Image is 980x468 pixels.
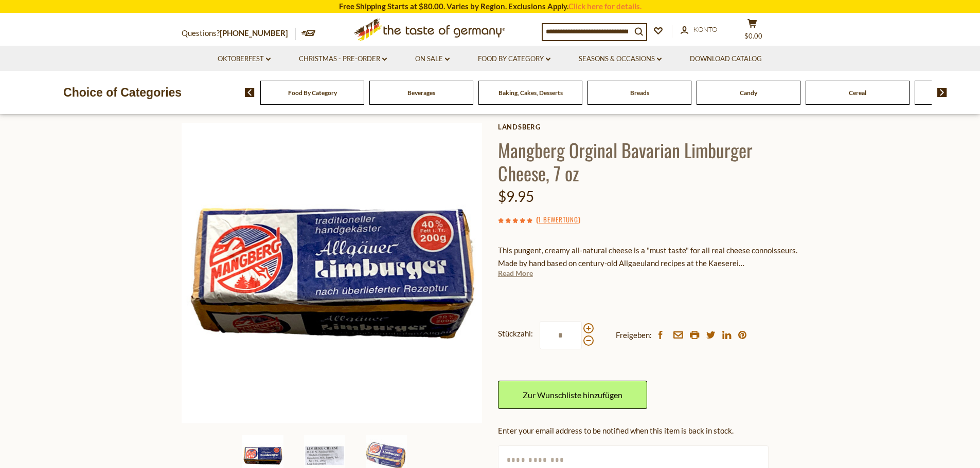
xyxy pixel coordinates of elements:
[245,88,255,97] img: previous arrow
[536,214,580,224] span: ( )
[540,321,582,349] input: Stückzahl:
[182,123,483,423] img: Mangberg Orginal Bavarian Limburger Cheese, 7 oz
[744,32,762,40] span: $0.00
[498,381,647,409] a: Zur Wunschliste hinzufügen
[498,89,563,97] a: Baking, Cakes, Desserts
[616,329,652,342] span: Freigeben:
[478,53,550,65] a: Food By Category
[740,89,757,97] a: Candy
[690,53,762,65] a: Download Catalog
[407,89,435,97] a: Beverages
[498,327,533,340] strong: Stückzahl:
[498,138,799,184] h1: Mangberg Orginal Bavarian Limburger Cheese, 7 oz
[288,89,337,97] a: Food By Category
[693,25,717,33] span: Konto
[498,424,799,437] div: Enter your email address to be notified when this item is back in stock.
[849,89,866,97] a: Cereal
[498,123,799,131] a: Landsberg
[218,53,271,65] a: Oktoberfest
[937,88,947,97] img: next arrow
[415,53,450,65] a: On Sale
[498,244,799,270] p: This pungent, creamy all-natural cheese is a "must taste" for all real cheese connoisseurs. Made ...
[568,2,642,11] a: Click here for details.
[498,268,533,278] a: Read More
[538,214,578,226] a: 1 Bewertung
[681,24,717,35] a: Konto
[737,18,768,44] button: $0.00
[220,28,288,38] a: [PHONE_NUMBER]
[299,53,387,65] a: Christmas - PRE-ORDER
[579,53,662,65] a: Seasons & Occasions
[182,27,296,40] p: Questions?
[630,89,649,97] a: Breads
[498,188,534,205] span: $9.95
